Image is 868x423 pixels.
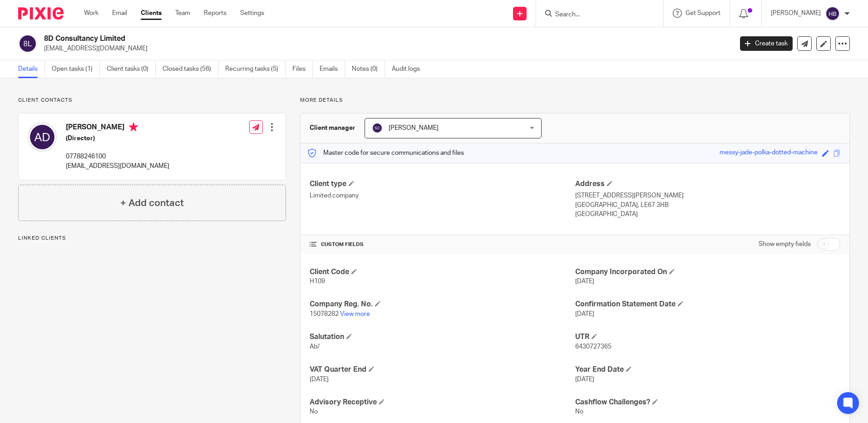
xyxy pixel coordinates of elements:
[575,278,594,285] span: [DATE]
[575,344,612,350] span: 6430727365
[28,123,57,152] img: svg%3E
[340,311,370,317] a: View more
[310,311,339,317] span: 15078282
[310,267,575,277] h4: Client Code
[112,9,127,18] a: Email
[554,11,636,19] input: Search
[759,240,811,249] label: Show empty fields
[575,376,594,383] span: [DATE]
[686,10,720,16] span: Get Support
[392,60,427,78] a: Audit logs
[141,9,162,18] a: Clients
[18,235,286,242] p: Linked clients
[825,6,840,21] img: svg%3E
[389,125,439,131] span: [PERSON_NAME]
[120,196,184,210] h4: + Add contact
[575,267,840,277] h4: Company Incorporated On
[204,9,227,18] a: Reports
[310,179,575,189] h4: Client type
[44,44,726,53] p: [EMAIL_ADDRESS][DOMAIN_NAME]
[575,408,583,415] span: No
[310,398,575,407] h4: Advisory Receptive
[310,123,355,133] h3: Client manager
[18,7,64,20] img: Pixie
[575,201,840,210] p: [GEOGRAPHIC_DATA], LE67 3HB
[575,210,840,219] p: [GEOGRAPHIC_DATA]
[18,34,37,53] img: svg%3E
[175,9,190,18] a: Team
[107,60,156,78] a: Client tasks (0)
[352,60,385,78] a: Notes (0)
[372,123,383,133] img: svg%3E
[575,179,840,189] h4: Address
[740,36,793,51] a: Create task
[66,152,169,161] p: 07788246100
[771,9,821,18] p: [PERSON_NAME]
[575,300,840,309] h4: Confirmation Statement Date
[310,332,575,342] h4: Salutation
[44,34,590,44] h2: 8D Consultancy Limited
[163,60,218,78] a: Closed tasks (56)
[66,134,169,143] h5: (Director)
[320,60,345,78] a: Emails
[310,241,575,248] h4: CUSTOM FIELDS
[18,97,286,104] p: Client contacts
[310,365,575,374] h4: VAT Quarter End
[18,60,45,78] a: Details
[575,191,840,200] p: [STREET_ADDRESS][PERSON_NAME]
[575,365,840,374] h4: Year End Date
[307,148,464,157] p: Master code for secure communications and files
[66,162,169,171] p: [EMAIL_ADDRESS][DOMAIN_NAME]
[310,191,575,200] p: Limited company
[575,398,840,407] h4: Cashflow Challenges?
[310,278,325,285] span: H109
[225,60,286,78] a: Recurring tasks (5)
[575,311,594,317] span: [DATE]
[310,344,320,350] span: Abi'
[129,123,138,132] i: Primary
[720,148,818,158] div: messy-jade-polka-dotted-machine
[310,300,575,309] h4: Company Reg. No.
[310,408,318,415] span: No
[52,60,100,78] a: Open tasks (1)
[575,332,840,342] h4: UTR
[300,97,850,104] p: More details
[240,9,264,18] a: Settings
[310,376,329,383] span: [DATE]
[66,123,169,134] h4: [PERSON_NAME]
[84,9,99,18] a: Work
[292,60,313,78] a: Files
